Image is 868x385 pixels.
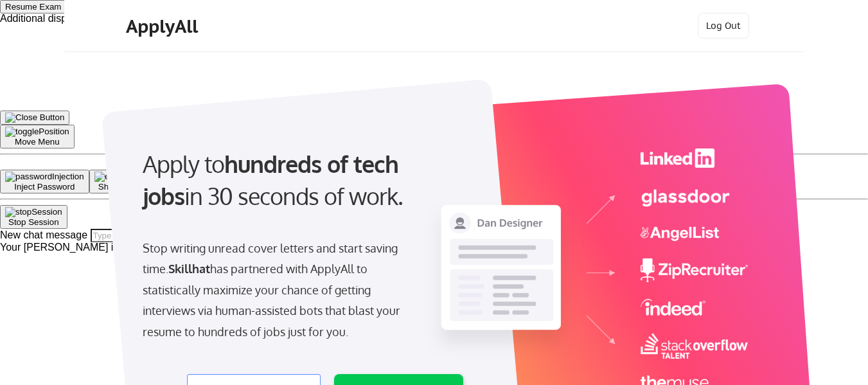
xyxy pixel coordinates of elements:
[126,15,202,37] div: ApplyAll
[698,13,749,39] button: Log Out
[143,238,407,342] div: Stop writing unread cover letters and start saving time. has partnered with ApplyAll to statistic...
[143,149,404,210] strong: hundreds of tech jobs
[143,148,458,213] div: Apply to in 30 seconds of work.
[168,262,210,276] strong: Skillhat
